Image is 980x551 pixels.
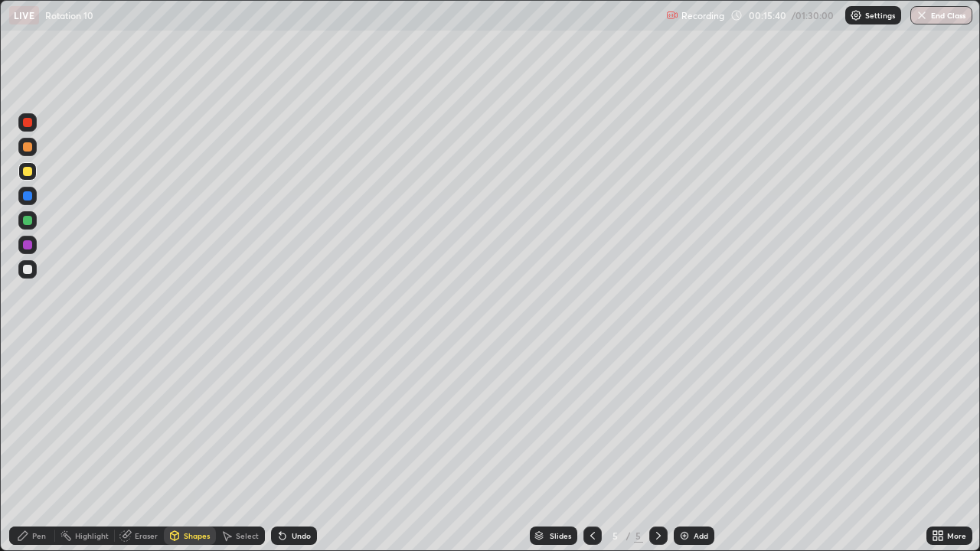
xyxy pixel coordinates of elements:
div: Undo [292,532,311,540]
img: recording.375f2c34.svg [666,9,678,21]
div: Select [236,532,259,540]
div: 5 [634,529,643,543]
div: Add [694,532,708,540]
p: LIVE [14,9,34,21]
div: Shapes [184,532,210,540]
div: Pen [32,532,46,540]
p: Recording [681,10,724,21]
p: Settings [865,11,895,19]
button: End Class [910,6,972,24]
img: add-slide-button [678,530,691,542]
div: Eraser [135,532,158,540]
img: class-settings-icons [850,9,862,21]
div: / [626,531,631,540]
img: end-class-cross [916,9,928,21]
div: 5 [608,531,623,540]
div: More [947,532,966,540]
div: Highlight [75,532,109,540]
div: Slides [550,532,571,540]
p: Rotation 10 [45,9,93,21]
